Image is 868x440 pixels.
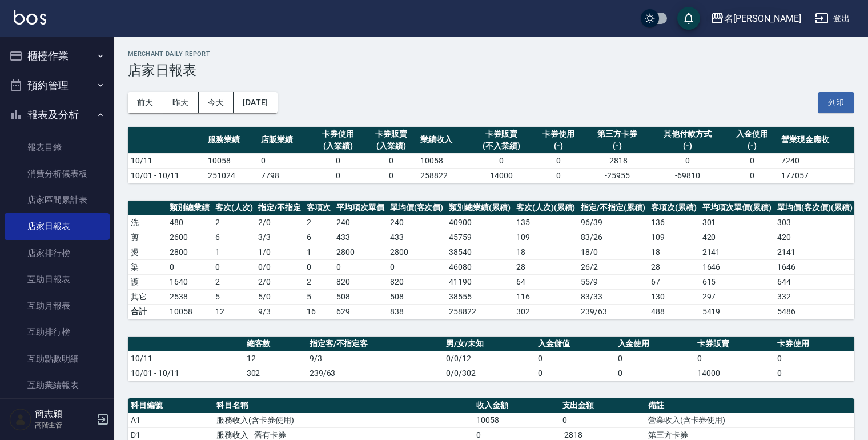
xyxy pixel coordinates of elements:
td: 燙 [128,245,167,259]
td: 營業收入(含卡券使用) [645,413,854,427]
td: 239/63 [307,366,443,381]
td: 420 [700,230,775,245]
td: 0 [311,168,364,183]
th: 服務業績 [205,127,258,154]
td: 6 [212,230,256,245]
a: 互助月報表 [5,293,110,319]
th: 營業現金應收 [778,127,854,154]
div: (-) [535,140,582,152]
td: 38555 [446,289,513,304]
td: 644 [774,274,855,289]
td: 7798 [258,168,311,183]
td: 0 [725,168,778,183]
td: 10/11 [128,153,205,168]
td: 239/63 [578,304,648,319]
div: (入業績) [367,140,415,152]
td: 109 [513,230,578,245]
td: 480 [167,215,212,230]
td: 10/01 - 10/11 [128,366,244,381]
td: 18 / 0 [578,245,648,259]
td: 116 [513,289,578,304]
th: 類別總業績(累積) [446,201,513,215]
td: 83 / 26 [578,230,648,245]
th: 入金儲值 [535,337,615,351]
th: 指定/不指定 [255,201,304,215]
img: Person [9,408,32,431]
td: 240 [333,215,387,230]
div: 入金使用 [728,128,775,140]
td: 0 [258,153,311,168]
td: 2800 [333,245,387,259]
button: 前天 [128,92,163,113]
td: 26 / 2 [578,259,648,274]
a: 互助排行榜 [5,319,110,345]
th: 男/女/未知 [443,337,535,351]
th: 卡券販賣 [694,337,774,351]
th: 指定客/不指定客 [307,337,443,351]
td: 2 [212,274,256,289]
div: 第三方卡券 [588,128,647,140]
table: a dense table [128,201,855,319]
th: 客次(人次) [212,201,256,215]
td: -25955 [585,168,650,183]
td: 258822 [446,304,513,319]
div: 卡券販賣 [367,128,415,140]
td: 2 [212,215,256,230]
td: 615 [700,274,775,289]
td: 2 / 0 [255,215,304,230]
td: 1 [212,245,256,259]
th: 收入金額 [473,398,559,413]
td: 2800 [387,245,447,259]
div: 名[PERSON_NAME] [724,11,801,26]
td: 820 [387,274,447,289]
th: 入金使用 [615,337,695,351]
td: 0 [364,168,417,183]
td: 2141 [700,245,775,259]
td: 420 [774,230,855,245]
td: 0/0/12 [443,351,535,366]
a: 互助點數明細 [5,346,110,372]
td: 0 [650,153,726,168]
td: 0 [535,351,615,366]
td: 0 [615,366,695,381]
td: 0 [212,259,256,274]
th: 客項次(累積) [648,201,700,215]
th: 類別總業績 [167,201,212,215]
td: 合計 [128,304,167,319]
th: 支出金額 [560,398,645,413]
td: 服務收入(含卡券使用) [214,413,473,427]
table: a dense table [128,337,854,381]
td: 2 / 0 [255,274,304,289]
td: 1640 [167,274,212,289]
th: 店販業績 [258,127,311,154]
td: 洗 [128,215,167,230]
a: 互助日報表 [5,266,110,293]
td: 109 [648,230,700,245]
td: 9/3 [255,304,304,319]
td: 0 [364,153,417,168]
td: 45759 [446,230,513,245]
td: 0 [532,168,585,183]
td: 0 [560,413,645,427]
td: 5 [304,289,333,304]
td: 28 [648,259,700,274]
h2: Merchant Daily Report [128,50,854,58]
td: 2141 [774,245,855,259]
button: 預約管理 [5,71,110,101]
th: 客次(人次)(累積) [513,201,578,215]
td: 2538 [167,289,212,304]
td: 其它 [128,289,167,304]
td: 5419 [700,304,775,319]
button: save [677,7,700,30]
td: 251024 [205,168,258,183]
td: 護 [128,274,167,289]
div: 卡券使用 [314,128,361,140]
button: 名[PERSON_NAME] [706,7,806,30]
td: 240 [387,215,447,230]
th: 業績收入 [417,127,471,154]
div: (-) [728,140,775,152]
button: 櫃檯作業 [5,41,110,71]
td: 10058 [205,153,258,168]
td: 332 [774,289,855,304]
td: 2 [304,274,333,289]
